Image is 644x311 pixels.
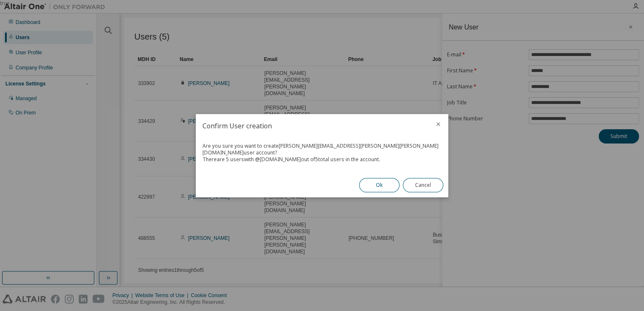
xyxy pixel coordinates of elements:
[202,156,442,163] div: There are 5 users with @ [DOMAIN_NAME] out of 5 total users in the account.
[403,178,443,192] button: Cancel
[435,121,442,128] button: close
[359,178,399,192] button: Ok
[202,143,442,156] div: Are you sure you want to create [PERSON_NAME][EMAIL_ADDRESS][PERSON_NAME][PERSON_NAME][DOMAIN_NAM...
[196,114,428,138] h2: Confirm User creation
